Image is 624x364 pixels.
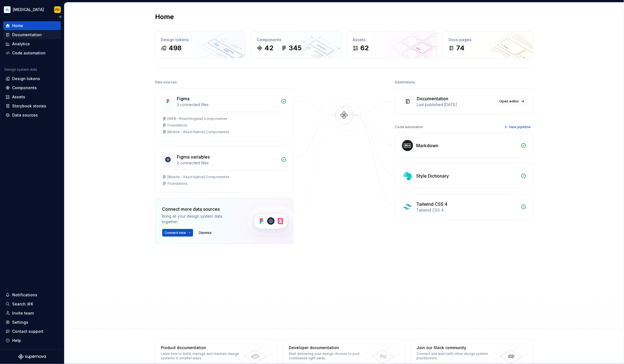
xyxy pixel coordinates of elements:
a: Storybook stories [3,102,61,110]
a: Assets [3,93,61,101]
div: Code automation [395,123,423,131]
div: Search ⌘K [12,301,33,307]
div: Documentation [12,32,42,38]
a: Settings [3,318,61,327]
button: Search ⌘K [3,300,61,308]
span: Open editor [500,99,520,104]
div: Data sources [12,112,38,118]
div: Home [12,23,23,28]
img: 3a570f0b-1f7c-49e5-9f10-88144126f5ec.png [4,6,11,13]
div: [Mobile - React Native] Componentes [168,175,230,179]
a: Design tokens [3,74,61,83]
div: Foundations [168,123,188,128]
span: Dismiss [199,231,212,235]
a: Invite team [3,309,61,318]
button: Help [3,336,61,345]
span: Connect new [165,231,186,235]
div: Developer documentation [289,345,369,350]
div: Destinations [395,78,416,86]
div: Bring all your design system data together. [162,213,237,225]
div: Components [257,37,336,43]
div: Contact support [12,329,43,334]
div: Learn how to build, manage and maintain design systems in smarter ways. [161,352,242,360]
div: Assets [353,37,432,43]
div: Figma variables [177,154,210,160]
button: New pipeline [502,123,533,131]
div: 2 connected files [177,160,278,166]
div: Analytics [12,41,30,47]
div: 498 [169,44,182,52]
div: Documentation [417,95,449,102]
button: Notifications [3,291,61,299]
div: Data sources [155,78,177,86]
div: Connect more data sources [162,206,237,212]
a: Docs pages74 [443,31,533,58]
a: Home [3,21,61,30]
button: Collapse sidebar [56,13,64,21]
div: [Mobile - React Native] Componentes [168,130,230,134]
a: Data sources [3,111,61,120]
div: Storybook stories [12,103,46,109]
div: PD [56,7,60,12]
a: Design tokens498 [155,31,246,58]
a: Open editor [497,97,526,105]
span: New pipeline [509,125,531,129]
a: Documentation [3,30,61,39]
div: Tailwind CSS 4 [416,201,448,207]
div: [WEB - React/Angular] Componentes [168,117,228,121]
div: Invite team [12,310,34,316]
div: Figma [177,95,190,102]
div: 62 [361,44,369,52]
div: Design tokens [161,37,240,43]
div: Tailwind CSS 4 [416,207,518,213]
div: Last published [DATE] [417,102,494,107]
button: Connect new [162,229,193,237]
button: Contact support [3,327,61,336]
div: 345 [289,44,302,52]
div: Notifications [12,292,37,298]
div: Components [12,85,37,91]
div: Docs pages [449,37,528,43]
div: 74 [457,44,465,52]
div: Markdown [416,142,439,149]
div: Settings [12,320,28,325]
a: Analytics [3,39,61,48]
div: Foundations [168,181,188,186]
div: Assets [12,94,25,100]
div: Join our Slack community [417,345,497,350]
a: Code automation [3,49,61,57]
div: Start delivering your design choices to your codebases right away. [289,352,369,360]
a: Figma3 connected files[WEB - React/Angular] ComponentesFoundations[Mobile - React Native] Compone... [155,88,293,141]
div: Connect and learn with other design system practitioners. [417,352,497,360]
div: 42 [265,44,274,52]
div: Design system data [4,67,37,72]
button: Dismiss [196,229,214,237]
div: [MEDICAL_DATA] [13,7,44,12]
div: 3 connected files [177,102,278,107]
a: Assets62 [347,31,437,58]
button: [MEDICAL_DATA]PD [1,4,63,15]
a: Components42345 [251,31,342,58]
a: Figma variables2 connected files[Mobile - React Native] ComponentesFoundations [155,147,293,193]
a: Components [3,83,61,92]
div: Help [12,338,21,343]
div: Code automation [12,50,46,56]
div: Style Dictionary [416,173,449,179]
div: Design tokens [12,76,40,81]
svg: Supernova Logo [18,354,46,360]
h2: Home [155,12,174,21]
div: Product documentation [161,345,242,350]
